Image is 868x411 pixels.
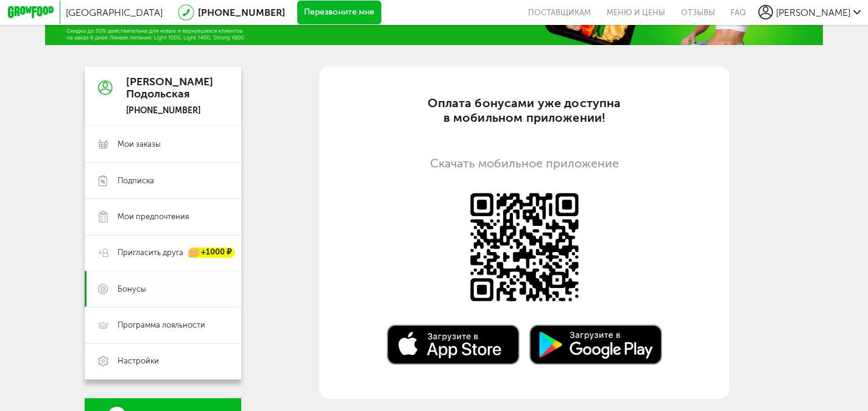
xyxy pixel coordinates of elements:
[118,139,161,150] span: Мои заказы
[118,211,189,222] span: Мои предпочтения
[118,320,205,331] span: Программа лояльности
[66,7,163,18] span: [GEOGRAPHIC_DATA]
[198,7,285,18] a: [PHONE_NUMBER]
[529,324,662,365] img: Доступно в Google Play
[118,284,146,295] span: Бонусы
[350,96,699,125] div: Оплата бонусами уже доступна в мобильном приложении!
[85,343,241,379] a: Настройки
[85,198,241,234] a: Мои предпочтения
[126,76,213,100] div: [PERSON_NAME] Подольская
[118,247,183,258] span: Пригласить друга
[387,324,520,365] img: Доступно в AppStore
[85,307,241,343] a: Программа лояльности
[118,175,154,186] span: Подписка
[85,271,241,307] a: Бонусы
[85,126,241,162] a: Мои заказы
[297,1,382,25] button: Перезвоните мне
[118,356,159,367] span: Настройки
[85,235,241,271] a: Пригласить друга +1000 ₽
[189,248,235,258] div: +1000 ₽
[467,190,582,304] img: Доступно в AppStore
[85,163,241,198] a: Подписка
[126,105,213,116] div: [PHONE_NUMBER]
[776,7,850,18] span: [PERSON_NAME]
[350,156,699,171] div: Скачать мобильное приложение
